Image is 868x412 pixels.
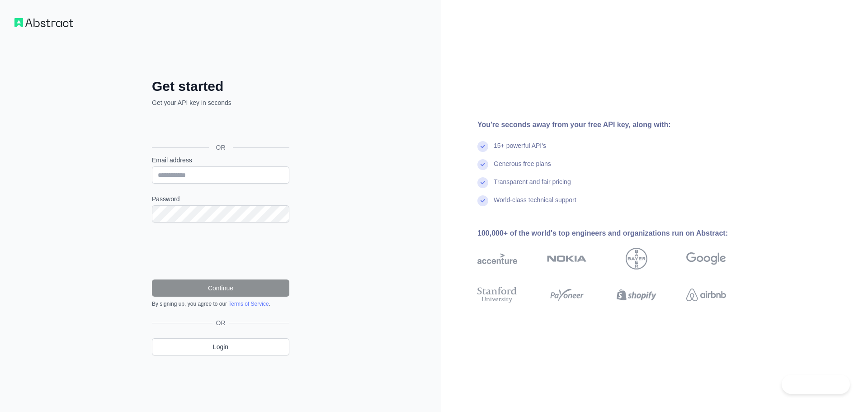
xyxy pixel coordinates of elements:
div: 15+ powerful API's [494,141,546,159]
div: Transparent and fair pricing [494,177,571,195]
iframe: Botão "Fazer login com o Google" [147,117,292,137]
img: bayer [626,248,647,270]
div: By signing up, you agree to our . [152,300,289,308]
img: Workflow [14,18,73,27]
button: Continue [152,279,289,297]
img: airbnb [686,285,726,305]
div: World-class technical support [494,195,576,213]
img: nokia [547,248,587,270]
iframe: reCAPTCHA [152,233,289,269]
label: Email address [152,156,289,165]
img: payoneer [547,285,587,305]
img: google [686,248,726,270]
img: stanford university [477,285,517,305]
label: Password [152,194,289,204]
p: Get your API key in seconds [152,98,289,107]
h2: Get started [152,78,289,95]
span: OR [212,318,229,327]
img: shopify [617,285,656,305]
div: Generous free plans [494,159,551,177]
iframe: Toggle Customer Support [782,375,850,394]
a: Terms of Service [228,301,269,307]
div: 100,000+ of the world's top engineers and organizations run on Abstract: [477,228,755,239]
img: check mark [477,177,488,188]
div: You're seconds away from your free API key, along with: [477,119,755,130]
a: Login [152,338,289,355]
img: check mark [477,141,488,152]
img: accenture [477,248,517,270]
img: check mark [477,195,488,206]
span: OR [209,143,233,152]
img: check mark [477,159,488,170]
